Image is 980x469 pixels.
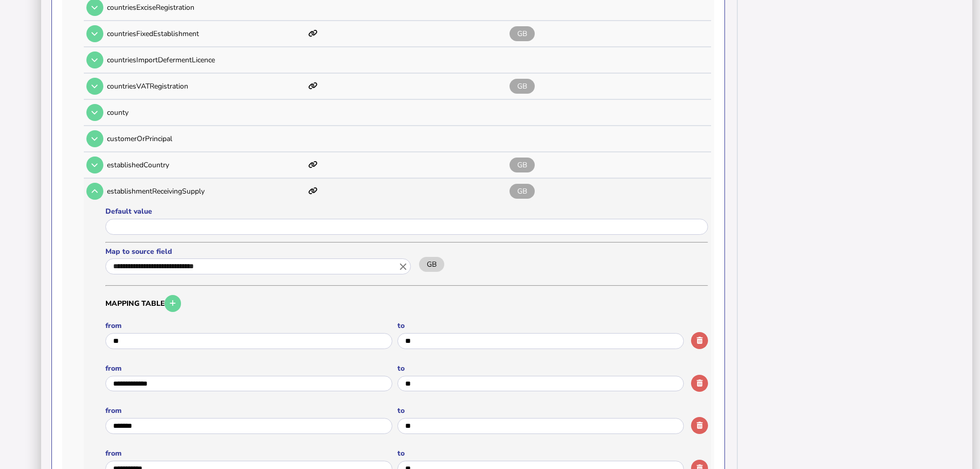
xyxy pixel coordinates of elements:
[86,25,103,42] button: Open
[397,321,684,331] label: to
[308,161,318,168] i: This item has mappings defined
[419,257,444,272] label: GB
[397,406,684,415] label: to
[510,158,535,172] span: GB
[86,130,103,147] button: Open
[86,157,103,173] button: Open
[107,186,305,196] p: establishmentReceivingSupply
[105,206,708,216] label: Default value
[86,183,103,200] button: Open
[107,55,305,65] p: countriesImportDefermentLicence
[397,448,684,458] label: to
[510,79,535,94] span: GB
[510,26,535,41] span: GB
[107,160,305,170] p: establishedCountry
[86,51,103,68] button: Open
[86,104,103,121] button: Open
[86,78,103,95] button: Open
[105,293,708,314] h3: Mapping table
[107,3,305,12] p: countriesExciseRegistration
[105,363,392,373] label: from
[308,187,318,195] i: This item has mappings defined
[397,363,684,373] label: to
[107,29,305,39] p: countriesFixedEstablishment
[107,134,305,144] p: customerOrPrincipal
[308,82,318,90] i: This item has mappings defined
[308,30,318,37] i: This item has mappings defined
[510,184,535,199] span: GB
[105,448,392,458] label: from
[107,108,305,117] p: county
[105,247,414,256] label: Map to source field
[105,406,392,415] label: from
[397,261,409,272] i: Close
[107,81,305,91] p: countriesVATRegistration
[105,321,392,331] label: from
